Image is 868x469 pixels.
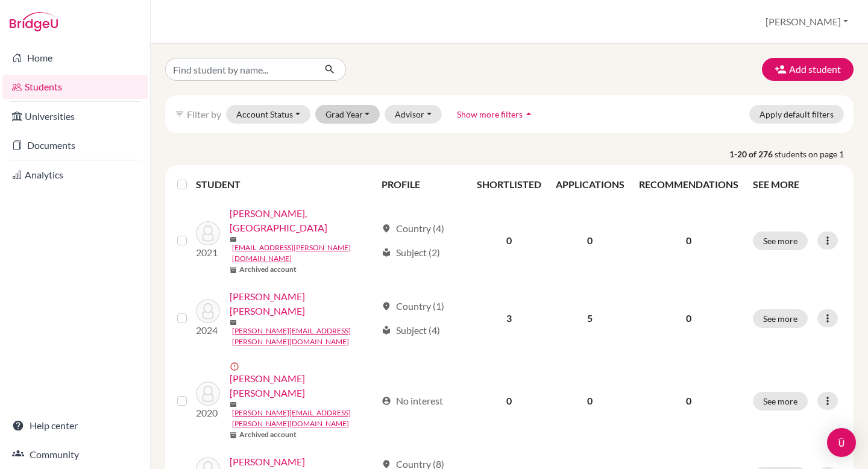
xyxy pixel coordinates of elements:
[230,206,376,235] a: [PERSON_NAME], [GEOGRAPHIC_DATA]
[457,109,523,119] span: Show more filters
[2,163,148,187] a: Analytics
[753,392,808,411] button: See more
[632,170,746,199] th: RECOMMENDATIONS
[2,104,148,128] a: Universities
[2,46,148,70] a: Home
[230,401,237,408] span: mail
[760,10,854,33] button: [PERSON_NAME]
[2,75,148,99] a: Students
[2,442,148,467] a: Community
[382,245,440,260] div: Subject (2)
[374,170,469,199] th: PROFILE
[385,105,442,124] button: Advisor
[639,311,738,326] p: 0
[470,199,549,282] td: 0
[230,362,242,371] span: error_outline
[549,282,632,354] td: 5
[165,58,315,81] input: Find student by name...
[187,109,221,120] span: Filter by
[382,224,391,233] span: location_on
[382,459,391,469] span: location_on
[196,170,374,199] th: STUDENT
[230,455,305,469] a: [PERSON_NAME]
[175,109,184,119] i: filter_list
[196,299,220,323] img: Aguirre Riofrio, Cayetano
[2,133,148,157] a: Documents
[196,221,220,245] img: Acosta Lachner, Carolina
[549,199,632,282] td: 0
[2,414,148,438] a: Help center
[382,396,391,406] span: account_circle
[382,248,391,257] span: local_library
[230,236,237,243] span: mail
[230,432,237,439] span: inventory_2
[382,299,444,313] div: Country (1)
[315,105,380,124] button: Grad Year
[230,371,376,400] a: [PERSON_NAME] [PERSON_NAME]
[447,105,545,124] button: Show more filtersarrow_drop_up
[382,301,391,311] span: location_on
[470,170,549,199] th: SHORTLISTED
[239,264,297,275] b: Archived account
[10,12,58,31] img: Bridge-U
[382,326,391,335] span: local_library
[196,382,220,406] img: Aguirre Riofrío, Daniel
[639,233,738,248] p: 0
[746,170,849,199] th: SEE MORE
[239,429,297,440] b: Archived account
[196,245,220,260] p: 2021
[729,148,775,160] strong: 1-20 of 276
[196,406,220,420] p: 2020
[753,309,808,328] button: See more
[549,354,632,447] td: 0
[230,266,237,274] span: inventory_2
[775,148,854,160] span: students on page 1
[232,242,376,264] a: [EMAIL_ADDRESS][PERSON_NAME][DOMAIN_NAME]
[470,282,549,354] td: 3
[753,231,808,250] button: See more
[232,326,376,347] a: [PERSON_NAME][EMAIL_ADDRESS][PERSON_NAME][DOMAIN_NAME]
[230,319,237,326] span: mail
[749,105,844,124] button: Apply default filters
[382,394,443,408] div: No interest
[382,323,440,338] div: Subject (4)
[230,289,376,318] a: [PERSON_NAME] [PERSON_NAME]
[470,354,549,447] td: 0
[226,105,310,124] button: Account Status
[196,323,220,338] p: 2024
[523,108,535,120] i: arrow_drop_up
[382,221,444,236] div: Country (4)
[549,170,632,199] th: APPLICATIONS
[232,408,376,429] a: [PERSON_NAME][EMAIL_ADDRESS][PERSON_NAME][DOMAIN_NAME]
[639,394,738,408] p: 0
[762,58,854,81] button: Add student
[827,428,856,457] div: Open Intercom Messenger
